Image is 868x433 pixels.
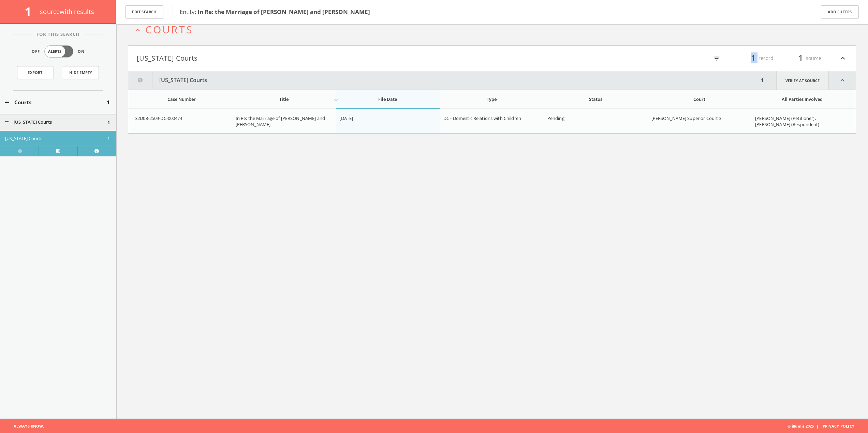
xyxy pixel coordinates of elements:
[333,96,339,103] i: arrow_downward
[443,115,521,121] span: DC - Domestic Relations with Children
[107,135,110,142] span: 1
[788,419,863,433] span: © illumis 2025
[39,146,77,156] a: Verify at source
[547,115,564,121] span: Pending
[40,7,94,16] span: source with results
[748,52,759,64] span: 1
[25,3,37,19] span: 1
[126,5,163,19] button: Edit Search
[443,96,540,102] div: Type
[128,71,759,90] button: [US_STATE] Courts
[107,98,110,106] span: 1
[759,71,766,90] div: 1
[197,8,370,16] b: In Re: the Marriage of [PERSON_NAME] and [PERSON_NAME]
[651,115,722,121] span: [PERSON_NAME] Superior Court 3
[780,52,821,64] div: source
[31,31,85,38] span: For This Search
[17,66,53,79] a: Export
[135,115,182,121] span: 32D03-2509-DC-000474
[107,119,110,126] span: 1
[829,71,856,90] i: expand_less
[821,5,858,19] button: Add Filters
[128,109,856,133] div: grid
[5,119,107,126] button: [US_STATE] Courts
[838,52,847,64] i: expand_less
[133,24,856,35] button: expand_lessCourts
[63,66,99,79] button: Hide Empty
[776,71,829,90] a: Verify at source
[145,22,193,36] span: Courts
[814,423,821,429] span: |
[236,115,325,127] span: In Re: the Marriage of [PERSON_NAME] and [PERSON_NAME]
[5,419,44,433] span: Always Know.
[795,52,806,64] span: 1
[5,135,107,142] button: [US_STATE] Courts
[651,96,748,102] div: Court
[823,423,854,429] a: Privacy Policy
[755,115,819,127] span: [PERSON_NAME] (Petitioner), [PERSON_NAME] (Respondent)
[5,98,107,106] button: Courts
[133,26,142,35] i: expand_less
[180,8,370,16] span: Entity:
[135,96,228,102] div: Case Number
[339,96,436,102] div: File Date
[137,52,492,64] button: [US_STATE] Courts
[32,49,40,55] span: Off
[733,52,774,64] div: record
[547,96,644,102] div: Status
[236,96,332,102] div: Title
[713,55,720,62] i: filter_list
[755,96,849,102] div: All Parties Involved
[78,49,85,55] span: On
[339,115,353,121] span: [DATE]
